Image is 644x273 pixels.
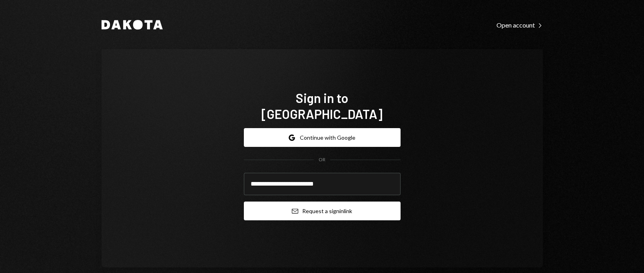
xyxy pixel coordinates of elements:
[319,156,325,163] div: OR
[496,21,543,29] div: Open account
[244,202,401,220] button: Request a signinlink
[244,90,401,122] h1: Sign in to [GEOGRAPHIC_DATA]
[496,20,543,29] a: Open account
[244,128,401,147] button: Continue with Google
